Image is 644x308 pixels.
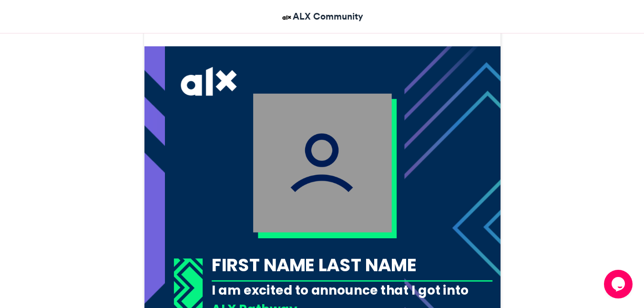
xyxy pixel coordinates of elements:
a: ALX Community [281,10,363,23]
div: FIRST NAME LAST NAME [212,252,492,277]
img: ALX Community [281,11,293,23]
img: user_filled.png [253,94,392,233]
iframe: chat widget [604,270,634,298]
